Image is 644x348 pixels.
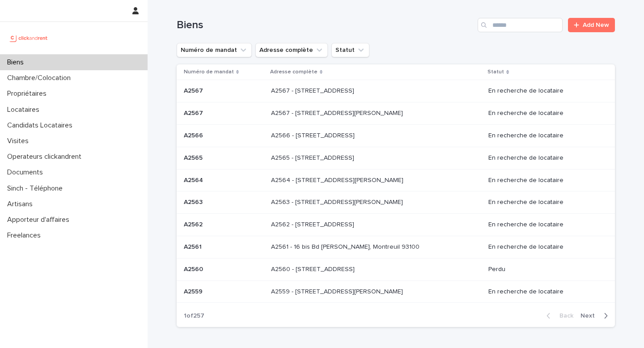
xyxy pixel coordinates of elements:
p: A2561 - 16 bis Bd [PERSON_NAME], Montreuil 93100 [271,242,421,251]
p: A2566 [184,130,205,140]
tr: A2560A2560 A2560 - [STREET_ADDRESS]A2560 - [STREET_ADDRESS] Perdu [177,258,615,280]
p: A2559 [184,286,204,296]
tr: A2559A2559 A2559 - [STREET_ADDRESS][PERSON_NAME]A2559 - [STREET_ADDRESS][PERSON_NAME] En recherch... [177,280,615,303]
p: Documents [4,168,50,177]
p: 1 of 257 [177,305,212,327]
p: Sinch - Téléphone [4,184,70,193]
p: Candidats Locataires [4,121,80,130]
p: A2566 - [STREET_ADDRESS] [271,130,356,140]
p: Freelances [4,231,48,240]
tr: A2567A2567 A2567 - [STREET_ADDRESS]A2567 - [STREET_ADDRESS] En recherche de locataire [177,80,615,102]
p: A2564 - [STREET_ADDRESS][PERSON_NAME] [271,175,405,184]
p: En recherche de locataire [488,243,601,251]
p: En recherche de locataire [488,199,601,206]
p: En recherche de locataire [488,87,601,95]
p: En recherche de locataire [488,132,601,140]
p: A2567 [184,85,205,95]
p: A2560 [184,264,205,273]
p: En recherche de locataire [488,288,601,296]
p: A2562 [184,219,204,229]
p: Chambre/Colocation [4,74,78,82]
tr: A2565A2565 A2565 - [STREET_ADDRESS]A2565 - [STREET_ADDRESS] En recherche de locataire [177,147,615,169]
p: Visites [4,137,36,145]
p: Artisans [4,200,40,208]
p: Perdu [488,266,601,273]
span: Add New [583,22,609,28]
input: Search [478,18,563,32]
button: Numéro de mandat [177,43,252,57]
span: Next [580,313,600,319]
p: Adresse complète [270,67,318,77]
p: A2561 [184,242,203,251]
p: A2564 [184,175,205,184]
p: A2567 - [STREET_ADDRESS] [271,85,356,95]
p: Statut [487,67,504,77]
p: Apporteur d'affaires [4,216,76,224]
p: Operateurs clickandrent [4,153,89,161]
p: A2565 - [STREET_ADDRESS] [271,153,356,162]
p: Locataires [4,106,47,114]
p: A2563 - 781 Avenue de Monsieur Teste, Montpellier 34070 [271,197,405,206]
img: UCB0brd3T0yccxBKYDjQ [7,29,51,47]
p: A2567 [184,108,205,117]
a: Add New [568,18,615,32]
p: Biens [4,58,31,67]
tr: A2561A2561 A2561 - 16 bis Bd [PERSON_NAME], Montreuil 93100A2561 - 16 bis Bd [PERSON_NAME], Montr... [177,236,615,258]
p: A2567 - [STREET_ADDRESS][PERSON_NAME] [271,108,405,117]
tr: A2562A2562 A2562 - [STREET_ADDRESS]A2562 - [STREET_ADDRESS] En recherche de locataire [177,214,615,236]
p: Numéro de mandat [184,67,234,77]
p: A2560 - [STREET_ADDRESS] [271,264,356,273]
p: En recherche de locataire [488,177,601,184]
p: Propriétaires [4,89,54,98]
p: En recherche de locataire [488,154,601,162]
button: Back [539,312,577,320]
tr: A2564A2564 A2564 - [STREET_ADDRESS][PERSON_NAME]A2564 - [STREET_ADDRESS][PERSON_NAME] En recherch... [177,169,615,191]
button: Next [577,312,615,320]
button: Statut [331,43,369,57]
tr: A2566A2566 A2566 - [STREET_ADDRESS]A2566 - [STREET_ADDRESS] En recherche de locataire [177,124,615,147]
p: A2563 [184,197,204,206]
tr: A2563A2563 A2563 - [STREET_ADDRESS][PERSON_NAME]A2563 - [STREET_ADDRESS][PERSON_NAME] En recherch... [177,191,615,214]
p: A2559 - [STREET_ADDRESS][PERSON_NAME] [271,286,405,296]
span: Back [554,313,573,319]
tr: A2567A2567 A2567 - [STREET_ADDRESS][PERSON_NAME]A2567 - [STREET_ADDRESS][PERSON_NAME] En recherch... [177,102,615,125]
p: A2562 - [STREET_ADDRESS] [271,219,356,229]
p: A2565 [184,153,204,162]
h1: Biens [177,19,474,32]
button: Adresse complète [255,43,328,57]
p: En recherche de locataire [488,110,601,117]
p: En recherche de locataire [488,221,601,229]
